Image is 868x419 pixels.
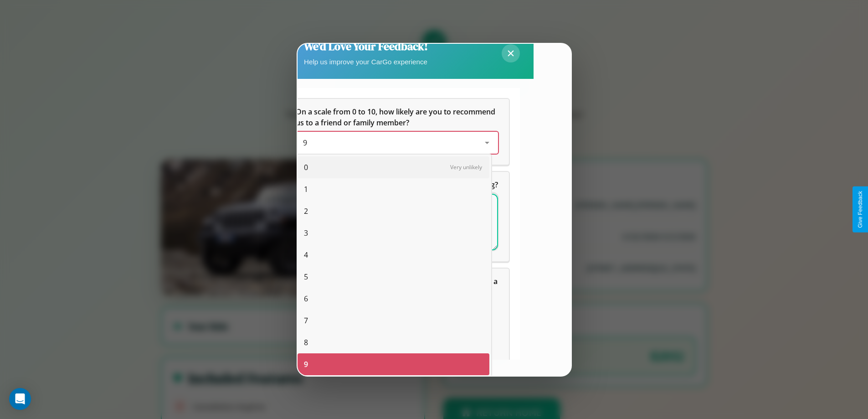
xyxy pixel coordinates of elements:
div: Open Intercom Messenger [9,388,31,410]
span: 5 [304,271,308,282]
span: 2 [304,206,308,217]
span: What can we do to make your experience more satisfying? [296,180,498,190]
div: On a scale from 0 to 10, how likely are you to recommend us to a friend or family member? [285,99,509,165]
div: 1 [298,178,489,200]
span: 4 [304,249,308,260]
span: Which of the following features do you value the most in a vehicle? [296,276,499,297]
div: 6 [298,288,489,310]
div: 2 [298,200,489,222]
span: 3 [304,228,308,238]
span: 8 [304,337,308,348]
h5: On a scale from 0 to 10, how likely are you to recommend us to a friend or family member? [296,106,498,128]
p: Help us improve your CarGo experience [304,56,428,68]
div: 5 [298,266,489,288]
div: 9 [298,353,489,375]
span: 1 [304,184,308,195]
div: 4 [298,244,489,266]
div: 3 [298,222,489,244]
span: 9 [304,359,308,370]
div: On a scale from 0 to 10, how likely are you to recommend us to a friend or family member? [296,132,498,154]
span: Very unlikely [450,163,482,171]
div: Give Feedback [857,191,863,228]
span: 6 [304,293,308,304]
span: On a scale from 0 to 10, how likely are you to recommend us to a friend or family member? [296,107,497,128]
div: 0 [298,156,489,178]
span: 0 [304,162,308,173]
div: 8 [298,331,489,353]
span: 7 [304,315,308,326]
div: 7 [298,310,489,331]
h2: We'd Love Your Feedback! [304,39,428,54]
span: 9 [303,138,307,148]
div: 10 [298,375,489,397]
